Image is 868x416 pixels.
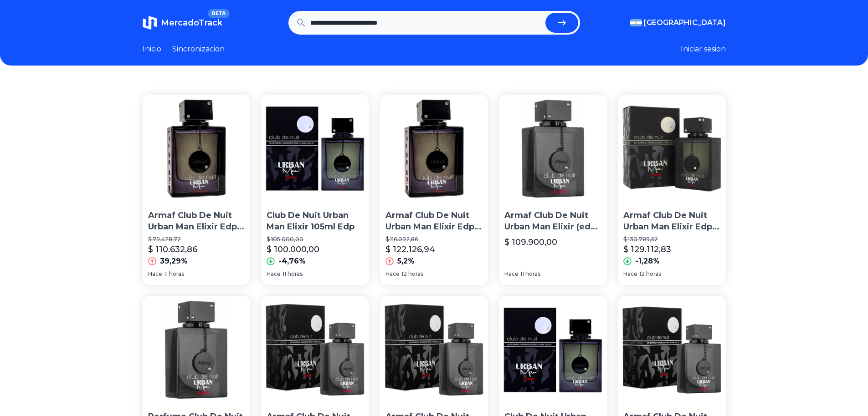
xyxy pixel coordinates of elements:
p: -4,76% [278,256,306,267]
a: Armaf Club De Nuit Urban Man Elixir Edp 105 Ml Para Hombres.Armaf Club De Nuit Urban Man Elixir E... [380,95,488,285]
p: $ 129.112,83 [623,243,671,256]
span: Hace [148,270,162,278]
button: Iniciar sesion [681,44,726,55]
span: [GEOGRAPHIC_DATA] [644,17,726,28]
p: Armaf Club De Nuit Urban Man Elixir Edp 105 Ml Para Hombre. [623,210,720,233]
span: Hace [267,270,281,278]
a: Club De Nuit Urban Man Elixir 105ml EdpClub De Nuit Urban Man Elixir 105ml Edp$ 105.000,00$ 100.0... [261,95,369,285]
img: Club De Nuit Urban Man Elixir 105ml Edp [261,95,369,203]
p: 39,29% [160,256,188,267]
span: Hace [504,270,519,278]
p: $ 110.632,86 [148,243,197,256]
img: Armaf Club De Nuit Urban Man Elixir (edp 105 Ml) [499,95,607,203]
p: $ 116.092,86 [385,236,483,243]
span: 11 horas [520,270,540,278]
img: Perfume Club De Nuit Urban Man Elixir Edp 105ml - Armaf [143,296,251,404]
a: Armaf Club De Nuit Urban Man Elixir Edp 105 Ml Para Hombre.Armaf Club De Nuit Urban Man Elixir Ed... [618,95,726,285]
a: Armaf Club De Nuit Urban Man Elixir Edp 105 Ml Para Hombres.Armaf Club De Nuit Urban Man Elixir E... [143,95,251,285]
span: 11 horas [164,270,184,278]
img: Armaf Club De Nuit Urban Man Elixir Edp 105 Ml Para Hombre. [618,95,726,203]
span: 12 horas [639,270,661,278]
p: -1,28% [635,256,660,267]
p: 5,2% [397,256,415,267]
p: Armaf Club De Nuit Urban Man Elixir Edp 105 Ml Para Hombres. [385,210,483,233]
a: Inicio [143,44,161,55]
img: MercadoTrack [143,15,157,30]
p: $ 109.900,00 [504,236,557,249]
a: Sincronizacion [172,44,225,55]
a: MercadoTrackBETA [143,15,222,30]
p: Armaf Club De Nuit Urban Man Elixir Edp 105 Ml Para Hombres. [148,210,245,233]
p: Club De Nuit Urban Man Elixir 105ml Edp [267,210,364,233]
span: Hace [623,270,637,278]
img: Armaf Club De Nuit Urban Man Elixir Edp 105ml [380,296,488,404]
img: Armaf Club De Nuit Urban Man Elixir Eau De Parfum Original [618,296,726,404]
img: Armaf Club De Nuit Urban Man Elixir Edp 105ml Premium [261,296,369,404]
span: Hace [385,270,400,278]
span: 11 horas [282,270,303,278]
button: [GEOGRAPHIC_DATA] [630,17,726,28]
a: Armaf Club De Nuit Urban Man Elixir (edp 105 Ml)Armaf Club De Nuit Urban Man Elixir (edp 105 Ml)$... [499,95,607,285]
span: MercadoTrack [161,18,222,28]
span: 12 horas [401,270,423,278]
span: BETA [208,9,229,18]
p: Armaf Club De Nuit Urban Man Elixir (edp 105 Ml) [504,210,601,233]
p: $ 79.428,72 [148,236,245,243]
img: Armaf Club De Nuit Urban Man Elixir Edp 105 Ml Para Hombres. [143,95,251,203]
img: Club De Nuit Urban Man Elixir 105ml Edp [499,296,607,404]
p: $ 130.789,62 [623,236,720,243]
p: $ 122.126,94 [385,243,435,256]
img: Argentina [630,19,642,26]
p: $ 100.000,00 [267,243,319,256]
p: $ 105.000,00 [267,236,364,243]
img: Armaf Club De Nuit Urban Man Elixir Edp 105 Ml Para Hombres. [380,95,488,203]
